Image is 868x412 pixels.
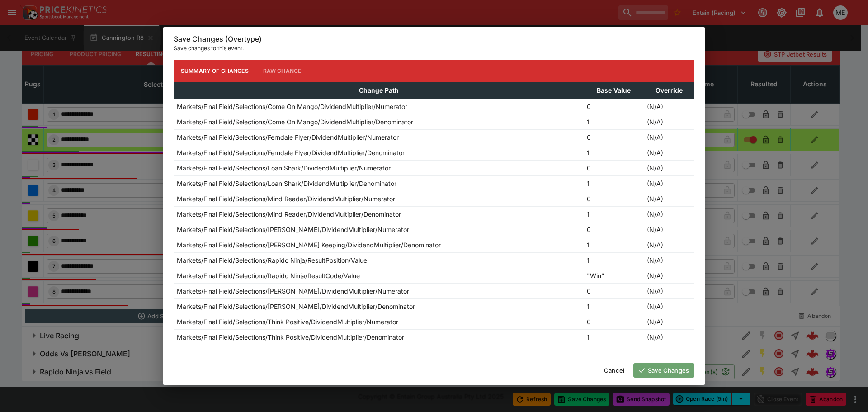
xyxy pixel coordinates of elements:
td: (N/A) [644,314,694,329]
td: 1 [584,298,644,314]
p: Markets/Final Field/Selections/Loan Shark/DividendMultiplier/Numerator [177,163,391,173]
th: Change Path [174,82,584,99]
p: Markets/Final Field/Selections/Come On Mango/DividendMultiplier/Denominator [177,117,413,127]
p: Markets/Final Field/Selections/[PERSON_NAME]/DividendMultiplier/Numerator [177,225,409,234]
button: Raw Change [256,60,309,82]
td: (N/A) [644,160,694,175]
td: 1 [584,206,644,222]
td: (N/A) [644,222,694,237]
button: Cancel [599,363,630,378]
td: (N/A) [644,114,694,129]
button: Summary of Changes [174,60,256,82]
p: Markets/Final Field/Selections/Think Positive/DividendMultiplier/Numerator [177,317,398,327]
p: Markets/Final Field/Selections/Rapido Ninja/ResultCode/Value [177,271,360,280]
td: 0 [584,129,644,145]
td: 0 [584,191,644,206]
td: (N/A) [644,191,694,206]
td: (N/A) [644,329,694,345]
td: 0 [584,160,644,175]
td: 0 [584,222,644,237]
td: 1 [584,329,644,345]
td: "Win" [584,268,644,283]
td: (N/A) [644,237,694,252]
td: 1 [584,237,644,252]
button: Save Changes [633,363,694,378]
h6: Save Changes (Overtype) [174,34,694,44]
td: 1 [584,145,644,160]
td: 1 [584,175,644,191]
td: 0 [584,99,644,114]
td: (N/A) [644,145,694,160]
p: Markets/Final Field/Selections/[PERSON_NAME]/DividendMultiplier/Numerator [177,286,409,296]
td: (N/A) [644,129,694,145]
p: Markets/Final Field/Selections/Mind Reader/DividendMultiplier/Denominator [177,209,401,219]
p: Markets/Final Field/Selections/Ferndale Flyer/DividendMultiplier/Denominator [177,148,405,157]
p: Markets/Final Field/Selections/Come On Mango/DividendMultiplier/Numerator [177,102,407,111]
td: 0 [584,283,644,298]
p: Markets/Final Field/Selections/[PERSON_NAME] Keeping/DividendMultiplier/Denominator [177,240,441,250]
td: (N/A) [644,252,694,268]
td: (N/A) [644,268,694,283]
p: Save changes to this event. [174,44,694,53]
p: Markets/Final Field/Selections/Think Positive/DividendMultiplier/Denominator [177,332,404,342]
td: 1 [584,252,644,268]
td: (N/A) [644,175,694,191]
p: Markets/Final Field/Selections/Mind Reader/DividendMultiplier/Numerator [177,194,395,204]
td: 1 [584,114,644,129]
p: Markets/Final Field/Selections/Rapido Ninja/ResultPosition/Value [177,256,367,265]
th: Base Value [584,82,644,99]
p: Markets/Final Field/Selections/[PERSON_NAME]/DividendMultiplier/Denominator [177,302,415,311]
td: (N/A) [644,283,694,298]
td: (N/A) [644,99,694,114]
p: Markets/Final Field/Selections/Ferndale Flyer/DividendMultiplier/Numerator [177,133,399,142]
td: 0 [584,314,644,329]
td: (N/A) [644,298,694,314]
td: (N/A) [644,206,694,222]
th: Override [644,82,694,99]
p: Markets/Final Field/Selections/Loan Shark/DividendMultiplier/Denominator [177,179,396,188]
